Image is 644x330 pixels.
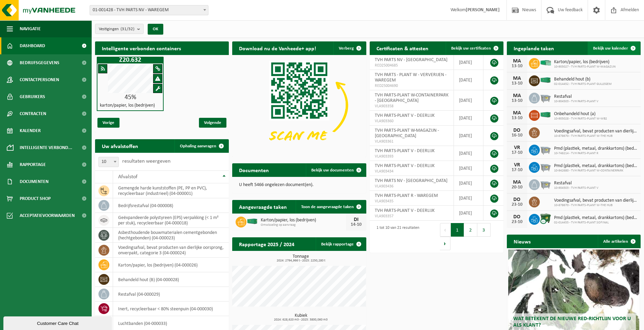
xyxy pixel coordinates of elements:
[20,190,51,207] span: Product Shop
[510,197,524,202] div: DO
[510,133,524,138] div: 16-10
[375,118,448,124] span: VLA903360
[236,313,366,322] h3: Kubiek
[513,316,631,328] span: Wat betekent de nieuwe RED-richtlijn voor u als klant?
[232,200,294,213] h2: Aangevraagde taken
[99,24,134,34] span: Vestigingen
[454,55,483,70] td: [DATE]
[593,46,628,51] span: Bekijk uw kalender
[454,126,483,146] td: [DATE]
[261,218,346,223] span: Karton/papier, los (bedrijven)
[554,65,615,69] span: 10-905027 - TVH PARTS-PLANT W-MAGAZIJN
[598,235,640,248] a: Alle artikelen
[20,88,45,105] span: Gebruikers
[510,168,524,172] div: 17-10
[510,202,524,207] div: 23-10
[180,144,216,148] span: Ophaling aanvragen
[454,146,483,161] td: [DATE]
[554,59,615,65] span: Karton/papier, los (bedrijven)
[100,103,155,108] h4: karton/papier, los (bedrijven)
[375,57,447,62] span: TVH PARTS NV - [GEOGRAPHIC_DATA]
[174,139,228,153] a: Ophaling aanvragen
[20,173,49,190] span: Documenten
[236,318,366,322] span: 2024: 628,620 m3 - 2025: 3800,060 m3
[375,72,446,83] span: TVH PARTS - PLANT W - VERVERIJEN - WAREGEM
[306,163,366,177] a: Bekijk uw documenten
[375,184,448,189] span: VLA903436
[375,128,439,139] span: TVH PARTS-PLANT W-MAGAZIJN - [GEOGRAPHIC_DATA]
[510,93,524,98] div: MA
[507,41,561,55] h2: Ingeplande taken
[510,162,524,168] div: VR
[20,207,75,224] span: Acceptatievoorwaarden
[446,41,503,55] a: Bekijk uw certificaten
[451,46,491,51] span: Bekijk uw certificaten
[121,27,134,31] count: (31/32)
[510,220,524,224] div: 23-10
[113,228,229,243] td: asbesthoudende bouwmaterialen cementgebonden (hechtgebonden) (04-000023)
[301,205,354,209] span: Toon de aangevraagde taken
[451,223,464,237] button: 1
[90,5,208,15] span: 01-001428 - TVH PARTS NV - WAREGEM
[554,82,612,86] span: 02-014452 - TVH PARTS-PLANT GULLEGEM
[349,222,363,227] div: 14-10
[375,113,435,118] span: TVH PARTS-PLANT V - DEERLIJK
[375,93,448,103] span: TVH PARTS-PLANT W-CONTAINERPARK - [GEOGRAPHIC_DATA]
[333,41,366,55] button: Verberg
[375,193,438,198] span: TVH PARTS-PLANT R - WAREGEM
[510,110,524,116] div: MA
[540,178,551,190] img: WB-2500-GAL-GY-01
[540,144,551,155] img: WB-2500-GAL-GY-01
[113,287,229,301] td: restafval (04-000029)
[95,139,145,152] h2: Uw afvalstoffen
[99,157,118,167] span: 10
[122,159,170,164] label: resultaten weergeven
[20,37,45,54] span: Dashboard
[20,105,46,122] span: Contracten
[554,203,637,207] span: 10-878670 - TVH PARTS-PLANT W-THE HUB
[349,217,363,222] div: DI
[239,183,359,187] p: U heeft 5466 ongelezen document(en).
[554,134,637,138] span: 10-878670 - TVH PARTS-PLANT W-THE HUB
[370,41,435,55] h2: Certificaten & attesten
[97,94,163,101] div: 45%
[554,99,599,104] span: 10-904503 - TVH PARTS-PLANT V
[554,215,637,221] span: Pmd (plastiek, metaal, drankkartons) (bedrijven)
[554,151,637,155] span: 10-748214 - TVH PARTS-PLANT R
[554,77,612,82] span: Behandeld hout (b)
[375,208,435,213] span: TVH PARTS-PLANT V - DEERLIJK
[454,70,483,90] td: [DATE]
[90,5,208,15] span: 01-001428 - TVH PARTS NV - WAREGEM
[375,104,448,109] span: VLA903358
[246,218,258,224] img: HK-XC-40-GN-00
[118,174,137,180] span: Afvalstof
[454,206,483,221] td: [DATE]
[236,254,366,262] h3: Tonnage
[510,180,524,185] div: MA
[554,181,599,186] span: Restafval
[148,24,163,35] button: OK
[20,20,41,37] span: Navigatie
[113,301,229,316] td: inert, recycleerbaar < 80% steenpuin (04-000030)
[510,81,524,86] div: 13-10
[375,199,448,204] span: VLA903435
[232,237,301,251] h2: Rapportage 2025 / 2024
[507,235,537,248] h2: Nieuws
[554,186,599,190] span: 10-904503 - TVH PARTS-PLANT V
[296,200,366,214] a: Toon de aangevraagde taken
[510,64,524,69] div: 13-10
[540,92,551,103] img: WB-2500-GAL-GY-01
[510,116,524,121] div: 13-10
[554,94,599,99] span: Restafval
[466,7,500,13] strong: [PERSON_NAME]
[375,163,435,168] span: TVH PARTS-PLANT V - DEERLIJK
[20,139,72,156] span: Intelligente verbond...
[464,223,477,237] button: 2
[540,213,551,224] img: WB-1100-CU
[375,214,448,219] span: VLA903357
[98,57,162,63] h1: Z20.632
[540,60,551,66] img: HK-XP-30-GN-00
[540,161,551,172] img: WB-2500-GAL-GY-01
[311,168,354,172] span: Bekijk uw documenten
